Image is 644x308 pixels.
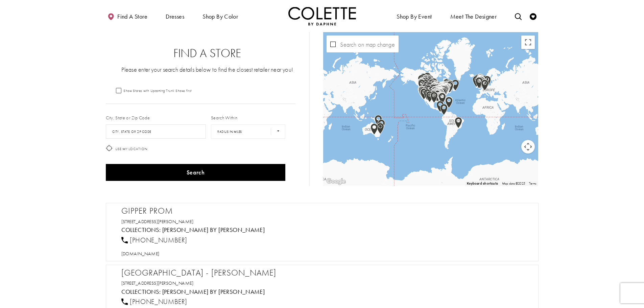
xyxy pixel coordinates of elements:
a: Visit Home Page [288,7,356,25]
label: Search Within [211,114,237,121]
a: Find a store [106,7,149,25]
a: Opens in new tab [121,218,194,224]
span: Shop By Event [395,7,433,25]
a: Meet the designer [449,7,499,25]
select: Radius In Miles [211,124,285,139]
span: Dresses [164,7,186,25]
a: Check Wishlist [528,7,538,25]
span: Shop by color [201,7,240,25]
label: City, State or Zip Code [106,114,150,121]
button: Search [106,164,286,181]
a: Opens in new tab [121,251,160,257]
a: [PHONE_NUMBER] [121,297,187,306]
span: [PHONE_NUMBER] [130,236,187,244]
a: Terms (opens in new tab) [529,181,536,186]
img: Colette by Daphne [288,7,356,25]
a: Toggle search [513,7,523,25]
p: Please enter your search details below to find the closest retailer near you! [119,65,296,74]
span: Shop By Event [397,13,432,20]
span: Find a store [117,13,147,20]
a: [PHONE_NUMBER] [121,236,187,244]
span: Collections: [121,288,161,295]
a: Open this area in Google Maps (opens a new window) [325,177,347,186]
button: Toggle fullscreen view [521,35,535,49]
span: Shop by color [202,13,238,20]
span: Dresses [166,13,184,20]
a: Visit Colette by Daphne page - Opens in new tab [162,226,265,234]
span: Map data ©2025 [502,181,525,186]
span: Collections: [121,226,161,234]
span: [DOMAIN_NAME] [121,251,160,257]
h2: [GEOGRAPHIC_DATA] - [PERSON_NAME] [121,268,530,278]
button: Map camera controls [521,140,535,153]
div: Map with store locations [323,32,538,186]
span: [PHONE_NUMBER] [130,297,187,306]
button: Keyboard shortcuts [467,181,498,186]
input: City, State, or ZIP Code [106,124,206,139]
h2: Gipper Prom [121,206,530,216]
a: Visit Colette by Daphne page - Opens in new tab [162,288,265,295]
img: Google [325,177,347,186]
span: Meet the designer [450,13,497,20]
a: Opens in new tab [121,280,194,286]
h2: Find a Store [119,47,296,60]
